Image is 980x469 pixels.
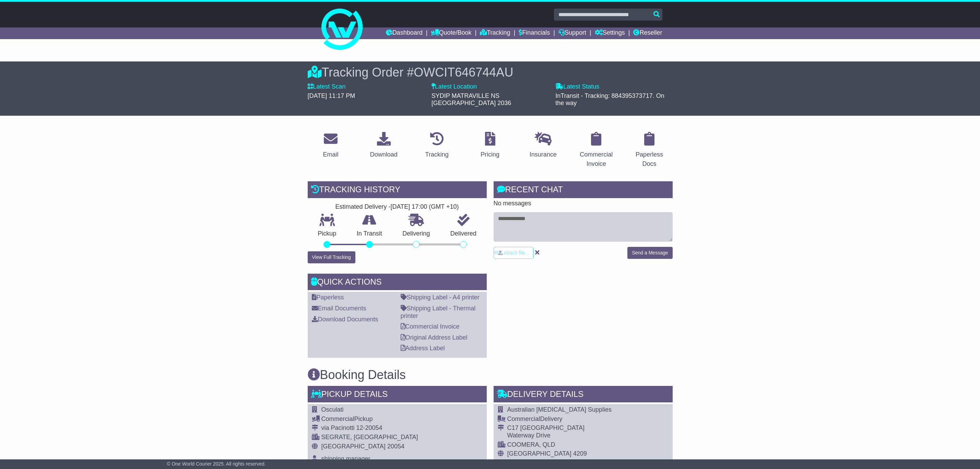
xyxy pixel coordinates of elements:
[633,27,662,39] a: Reseller
[308,251,355,263] button: View Full Tracking
[387,443,404,450] span: 20054
[573,129,619,171] a: Commercial Invoice
[312,294,344,301] a: Paperless
[507,415,540,422] span: Commercial
[578,150,615,169] div: Commercial Invoice
[626,129,673,171] a: Paperless Docs
[321,406,344,413] span: Osculati
[401,323,460,330] a: Commercial Invoice
[507,415,612,423] div: Delivery
[308,274,487,292] div: Quick Actions
[386,27,423,39] a: Dashboard
[494,200,673,207] p: No messages
[480,27,510,39] a: Tracking
[308,92,355,99] span: [DATE] 11:17 PM
[321,415,354,422] span: Commercial
[507,424,612,432] div: C17 [GEOGRAPHIC_DATA]
[308,83,346,91] label: Latest Scan
[627,247,672,259] button: Send a Message
[370,150,398,159] div: Download
[414,65,513,79] span: OWCIT646744AU
[321,455,370,462] span: shipping manager
[432,92,511,107] span: SYDIP MATRAVILLE NS [GEOGRAPHIC_DATA] 2036
[321,443,386,450] span: [GEOGRAPHIC_DATA]
[312,305,366,312] a: Email Documents
[401,345,445,352] a: Address Label
[346,230,392,238] p: In Transit
[308,65,673,80] div: Tracking Order #
[573,450,587,457] span: 4209
[392,230,440,238] p: Delivering
[481,150,499,159] div: Pricing
[525,129,561,162] a: Insurance
[323,150,338,159] div: Email
[321,415,426,423] div: Pickup
[391,203,459,211] div: [DATE] 17:00 (GMT +10)
[595,27,625,39] a: Settings
[401,294,480,301] a: Shipping Label - A4 printer
[507,406,612,413] span: Australian [MEDICAL_DATA] Supplies
[631,150,668,169] div: Paperless Docs
[312,316,378,323] a: Download Documents
[401,305,476,319] a: Shipping Label - Thermal printer
[401,334,468,341] a: Original Address Label
[366,129,402,162] a: Download
[555,83,599,91] label: Latest Status
[308,368,673,382] h3: Booking Details
[318,129,343,162] a: Email
[425,150,448,159] div: Tracking
[507,450,571,457] span: [GEOGRAPHIC_DATA]
[167,461,266,467] span: © One World Courier 2025. All rights reserved.
[519,27,550,39] a: Financials
[440,230,487,238] p: Delivered
[507,441,612,449] div: COOMERA, QLD
[308,203,487,211] div: Estimated Delivery -
[494,386,673,404] div: Delivery Details
[308,386,487,404] div: Pickup Details
[558,27,586,39] a: Support
[530,150,557,159] div: Insurance
[431,27,471,39] a: Quote/Book
[494,181,673,200] div: RECENT CHAT
[308,230,347,238] p: Pickup
[321,434,426,441] div: SEGRATE, [GEOGRAPHIC_DATA]
[421,129,453,162] a: Tracking
[321,424,426,432] div: via Pacinotti 12-20054
[432,83,477,91] label: Latest Location
[555,92,664,107] span: InTransit - Tracking: 884395373717. On the way
[308,181,487,200] div: Tracking history
[476,129,504,162] a: Pricing
[507,432,612,439] div: Waterway Drive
